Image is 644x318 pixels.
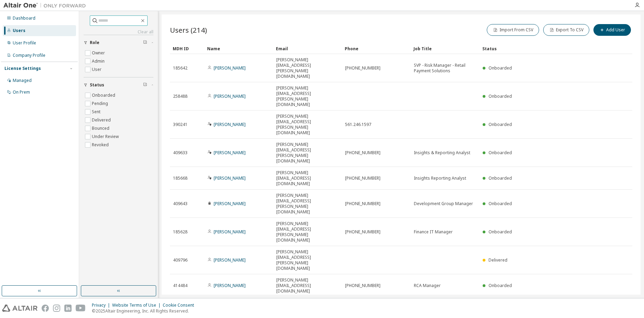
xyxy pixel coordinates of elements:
[593,24,631,36] button: Add User
[84,35,153,50] button: Role
[92,49,106,57] label: Owner
[42,305,49,312] img: facebook.svg
[173,283,187,288] span: 414484
[92,124,111,132] label: Bounced
[173,257,187,263] span: 409796
[489,121,512,127] span: Onboarded
[276,85,339,107] span: [PERSON_NAME][EMAIL_ADDRESS][PERSON_NAME][DOMAIN_NAME]
[489,175,512,181] span: Onboarded
[13,89,30,95] div: On Prem
[143,82,147,88] span: Clear filter
[2,305,37,312] img: altair_logo.svg
[489,201,512,206] span: Onboarded
[92,57,106,65] label: Admin
[3,2,89,9] img: Altair One
[13,15,35,21] div: Dashboard
[414,63,476,74] span: SVP - Risk Manager - Retail Payment Solutions
[214,150,246,156] a: [PERSON_NAME]
[207,43,270,54] div: Name
[489,65,512,71] span: Onboarded
[414,229,453,235] span: Finance IT Manager
[92,132,120,141] label: Under Review
[173,122,187,127] span: 390241
[214,283,246,288] a: [PERSON_NAME]
[64,305,72,312] img: linkedin.svg
[276,221,339,243] span: [PERSON_NAME][EMAIL_ADDRESS][PERSON_NAME][DOMAIN_NAME]
[92,141,110,149] label: Revoked
[276,193,339,215] span: [PERSON_NAME][EMAIL_ADDRESS][PERSON_NAME][DOMAIN_NAME]
[414,283,441,288] span: RCA Manager
[13,28,25,33] div: Users
[214,257,246,263] a: [PERSON_NAME]
[112,303,163,308] div: Website Terms of Use
[345,122,371,127] span: 561.246.1597
[13,40,36,46] div: User Profile
[276,249,339,271] span: [PERSON_NAME][EMAIL_ADDRESS][PERSON_NAME][DOMAIN_NAME]
[84,29,153,35] a: Clear all
[13,78,32,83] div: Managed
[92,108,102,116] label: Sent
[76,305,86,312] img: youtube.svg
[489,283,512,288] span: Onboarded
[170,25,207,35] span: Users (214)
[143,40,147,45] span: Clear filter
[345,150,380,156] span: [PHONE_NUMBER]
[173,229,187,235] span: 185628
[92,308,198,314] p: © 2025 Altair Engineering, Inc. All Rights Reserved.
[345,176,380,181] span: [PHONE_NUMBER]
[214,201,246,206] a: [PERSON_NAME]
[92,99,109,108] label: Pending
[489,150,512,156] span: Onboarded
[276,114,339,136] span: [PERSON_NAME][EMAIL_ADDRESS][PERSON_NAME][DOMAIN_NAME]
[4,66,41,71] div: License Settings
[214,229,246,235] a: [PERSON_NAME]
[173,176,187,181] span: 185668
[345,65,380,71] span: [PHONE_NUMBER]
[487,24,539,36] button: Import From CSV
[92,91,117,99] label: Onboarded
[163,303,198,308] div: Cookie Consent
[414,176,466,181] span: Insights Reporting Analyst
[92,116,112,124] label: Delivered
[543,24,589,36] button: Export To CSV
[90,40,99,45] span: Role
[345,283,380,288] span: [PHONE_NUMBER]
[84,77,153,93] button: Status
[92,303,112,308] div: Privacy
[276,57,339,79] span: [PERSON_NAME][EMAIL_ADDRESS][PERSON_NAME][DOMAIN_NAME]
[276,170,339,187] span: [PERSON_NAME][EMAIL_ADDRESS][DOMAIN_NAME]
[489,93,512,99] span: Onboarded
[173,201,187,206] span: 409643
[173,150,187,156] span: 409633
[345,201,380,206] span: [PHONE_NUMBER]
[345,229,380,235] span: [PHONE_NUMBER]
[173,65,187,71] span: 185642
[414,43,477,54] div: Job Title
[276,277,339,294] span: [PERSON_NAME][EMAIL_ADDRESS][DOMAIN_NAME]
[53,305,60,312] img: instagram.svg
[173,94,187,99] span: 258488
[214,93,246,99] a: [PERSON_NAME]
[414,150,470,156] span: Insights & Reporting Analyst
[90,82,104,88] span: Status
[276,43,339,54] div: Email
[276,142,339,164] span: [PERSON_NAME][EMAIL_ADDRESS][PERSON_NAME][DOMAIN_NAME]
[214,65,246,71] a: [PERSON_NAME]
[489,229,512,235] span: Onboarded
[214,121,246,127] a: [PERSON_NAME]
[414,201,473,206] span: Development Group Manager
[489,257,507,263] span: Delivered
[13,53,45,58] div: Company Profile
[482,43,597,54] div: Status
[214,175,246,181] a: [PERSON_NAME]
[173,43,202,54] div: MDH ID
[345,43,408,54] div: Phone
[92,65,103,74] label: User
